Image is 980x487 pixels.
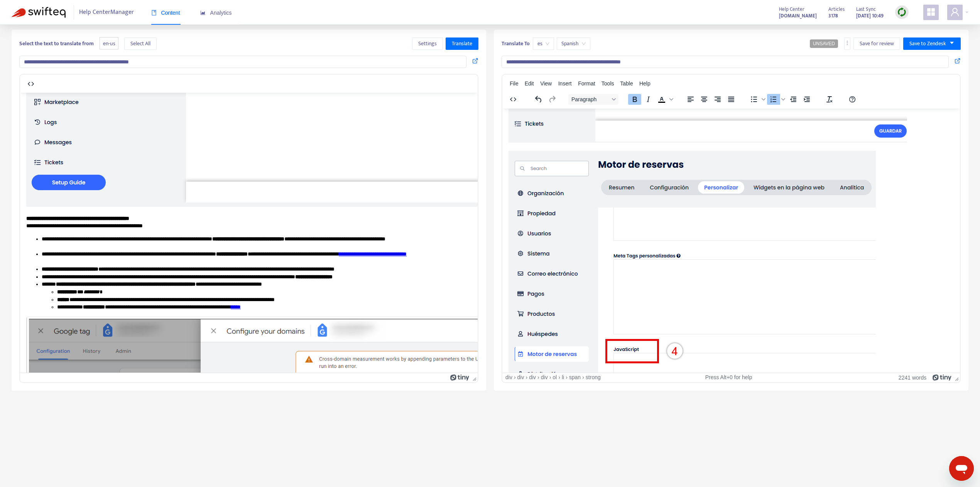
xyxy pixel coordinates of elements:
b: Translate To [502,39,530,48]
b: Select the text to translate from [19,39,94,48]
span: Edit [525,80,534,87]
span: Select All [130,39,150,48]
div: div [505,374,512,381]
button: Align left [684,94,697,105]
div: Press the Up and Down arrow keys to resize the editor. [952,373,960,382]
div: div [541,374,548,381]
div: › [582,374,584,381]
button: Bold [628,94,641,105]
span: Help Center [779,5,804,14]
a: [DOMAIN_NAME] [779,11,817,20]
div: › [525,374,527,381]
span: Analytics [200,10,232,16]
button: Block Paragraph [568,94,618,105]
span: Save to Zendesk [909,39,946,48]
span: book [151,10,157,15]
span: en-us [100,37,118,50]
button: Align right [711,94,724,105]
span: more [845,40,850,46]
div: Press the Up and Down arrow keys to resize the editor. [470,373,478,382]
span: caret-down [949,40,955,46]
span: area-chart [200,10,206,15]
iframe: Rich Text Area [20,93,478,373]
span: UNSAVED [813,41,835,46]
span: Articles [828,5,845,14]
button: Justify [725,94,738,105]
span: Tools [602,80,614,87]
div: › [558,374,560,381]
span: Paragraph [571,96,609,102]
span: Help Center Manager [79,5,134,20]
div: span [569,374,581,381]
button: Translate [446,37,478,50]
span: appstore [926,7,936,17]
div: › [537,374,539,381]
div: li [562,374,564,381]
button: Undo [532,94,545,105]
div: Text color Black [655,94,674,105]
button: Redo [546,94,559,105]
button: Select All [124,37,157,50]
span: Format [578,80,595,87]
span: user [950,7,960,17]
iframe: Botón para iniciar la ventana de mensajería [949,456,974,481]
span: Translate [452,39,472,48]
span: Content [151,10,180,16]
iframe: Rich Text Area [502,109,960,373]
a: Powered by Tiny [933,374,952,380]
div: Bullet list [747,94,767,105]
button: Italic [642,94,655,105]
button: Increase indent [800,94,813,105]
img: Swifteq [12,7,66,18]
button: more [844,37,850,50]
button: Settings [412,37,443,50]
span: Insert [558,80,572,87]
div: strong [586,374,601,381]
button: Save to Zendeskcaret-down [903,37,961,50]
span: Table [620,80,633,87]
img: 32257558757659 [6,42,373,332]
span: File [510,80,519,87]
button: 2241 words [899,374,926,381]
div: Press Alt+0 for help [654,374,803,381]
button: Help [846,94,859,105]
span: Settings [418,39,437,48]
div: ol [553,374,557,381]
div: › [549,374,551,381]
div: › [566,374,568,381]
button: Align center [698,94,711,105]
div: div [529,374,536,381]
div: Numbered list [767,94,786,105]
div: div [517,374,524,381]
span: Save for review [860,39,894,48]
strong: [DATE] 10:49 [856,12,884,20]
span: es [537,38,549,49]
button: Decrease indent [787,94,800,105]
span: Spanish [561,38,586,49]
a: Powered by Tiny [450,374,470,380]
img: sync.dc5367851b00ba804db3.png [897,7,907,17]
span: Last Sync [856,5,876,14]
span: Help [639,80,651,87]
button: Clear formatting [823,94,836,105]
button: Save for review [853,37,900,50]
span: View [540,80,552,87]
div: › [514,374,516,381]
strong: 3178 [828,12,838,20]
